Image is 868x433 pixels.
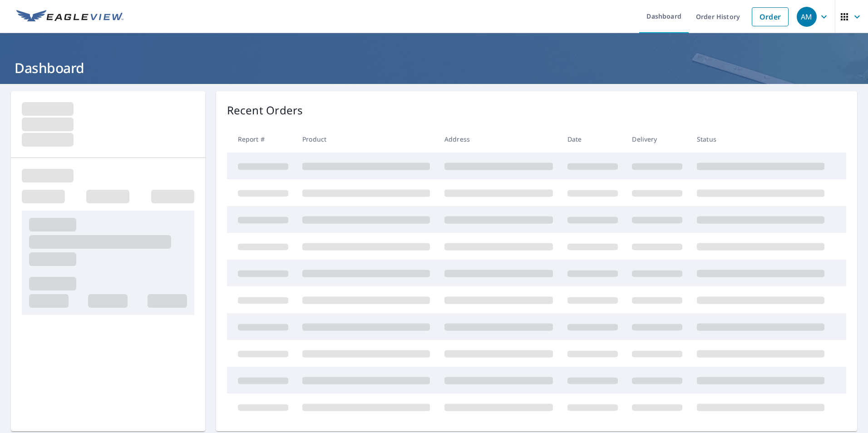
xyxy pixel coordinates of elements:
th: Status [690,126,832,153]
h1: Dashboard [11,59,857,77]
img: EV Logo [16,10,123,24]
th: Delivery [625,126,690,153]
p: Recent Orders [227,102,303,118]
a: Order [752,7,789,26]
th: Report # [227,126,296,153]
th: Product [295,126,437,153]
div: AM [797,7,817,27]
th: Address [437,126,560,153]
th: Date [560,126,625,153]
